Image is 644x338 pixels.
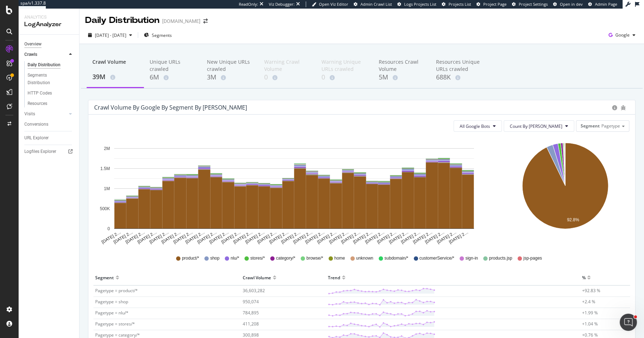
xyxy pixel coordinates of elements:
span: products.jsp [489,255,512,261]
span: stores/* [250,255,265,261]
a: Segments Distribution [28,72,74,87]
div: Analytics [24,14,73,20]
div: Overview [24,40,42,48]
span: Google [615,32,630,38]
div: Trend [328,272,340,283]
div: Crawl Volume by google by Segment by [PERSON_NAME] [94,104,247,111]
span: 411,208 [243,321,259,327]
text: 0 [107,226,110,231]
div: Warning Crawl Volume [264,58,310,73]
span: sign-in [465,255,478,261]
a: Overview [24,40,74,48]
div: Unique URLs crawled [150,58,195,73]
button: [DATE] - [DATE] [85,29,135,41]
span: +0.76 % [582,332,597,338]
a: URL Explorer [24,134,74,142]
span: shop [210,255,219,261]
div: Segments Distribution [28,72,67,87]
div: Resources Unique URLs crawled [436,58,482,73]
a: Admin Page [588,1,617,7]
text: 1.5M [100,166,110,171]
div: Crawl Volume [92,58,138,72]
div: Visits [24,110,35,118]
span: Count By Day [510,123,562,129]
svg: A chart. [94,137,494,245]
div: Daily Distribution [85,14,159,26]
span: Pagetype = stores/* [95,321,135,327]
a: Crawls [24,51,67,58]
a: Open in dev [553,1,583,7]
div: Segment [95,272,114,283]
div: Resources Crawl Volume [379,58,425,73]
div: 39M [92,72,138,82]
div: Conversions [24,121,48,128]
div: ReadOnly: [239,1,258,7]
text: 500K [100,206,110,211]
span: 300,898 [243,332,259,338]
div: HTTP Codes [28,90,52,97]
span: jsp-pages [523,255,542,261]
span: All Google Bots [460,123,490,129]
span: Pagetype = product/* [95,288,138,294]
span: [DATE] - [DATE] [95,32,126,38]
span: product/* [182,255,199,261]
button: Segments [141,29,175,41]
span: Pagetype = nlu/* [95,310,129,316]
div: 3M [207,73,253,82]
div: bug [621,105,626,110]
span: nlu/* [231,255,239,261]
div: 0 [321,73,367,82]
a: Logs Projects List [397,1,436,7]
div: 5M [379,73,425,82]
div: Resources [28,100,47,107]
a: Projects List [442,1,471,7]
div: Crawl Volume [243,272,271,283]
div: arrow-right-arrow-left [203,19,208,24]
text: 2M [104,146,110,151]
span: browse/* [306,255,323,261]
div: URL Explorer [24,134,49,142]
span: +1.04 % [582,321,597,327]
div: % [582,272,585,283]
span: Pagetype = category/* [95,332,140,338]
div: 0 [264,73,310,82]
a: Resources [28,100,74,107]
span: Logs Projects List [404,1,436,7]
span: unknown [356,255,373,261]
div: 6M [150,73,195,82]
span: +92.83 % [582,288,600,294]
span: 36,603,282 [243,288,265,294]
a: Visits [24,110,67,118]
div: Crawls [24,51,37,58]
span: home [334,255,345,261]
span: Segment [581,123,600,129]
div: [DOMAIN_NAME] [162,18,200,25]
span: customerService/* [419,255,454,261]
span: Pagetype [601,123,620,129]
a: Daily Distribution [28,61,74,69]
span: Project Settings [519,1,548,7]
span: Segments [152,32,172,38]
iframe: Intercom live chat [620,314,637,331]
div: Logfiles Explorer [24,148,56,155]
span: Projects List [449,1,471,7]
div: Warning Unique URLs crawled [321,58,367,73]
span: Admin Page [595,1,617,7]
svg: A chart. [501,137,629,245]
a: Project Page [476,1,507,7]
div: Viz Debugger: [269,1,295,7]
text: 92.8% [567,217,579,222]
button: All Google Bots [454,120,502,132]
span: 784,895 [243,310,259,316]
span: subdomain/* [384,255,408,261]
span: Pagetype = shop [95,299,128,305]
button: Count By [PERSON_NAME] [504,120,574,132]
span: Admin Crawl List [360,1,392,7]
a: Open Viz Editor [312,1,348,7]
span: category/* [276,255,295,261]
div: 688K [436,73,482,82]
span: +2.4 % [582,299,595,305]
div: LogAnalyzer [24,20,73,29]
span: 950,074 [243,299,259,305]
